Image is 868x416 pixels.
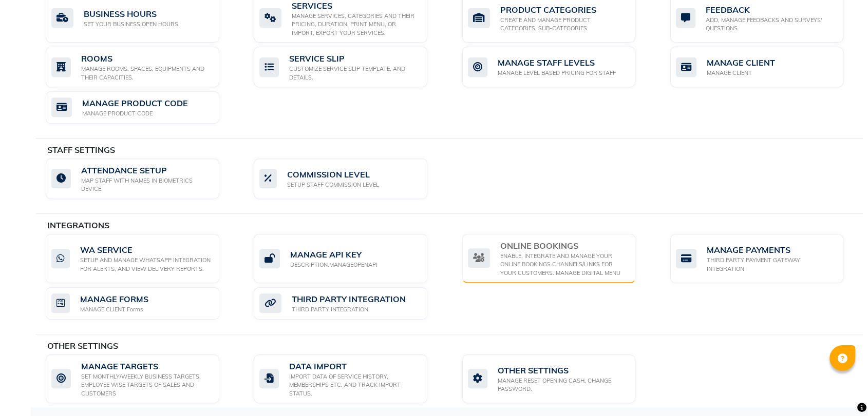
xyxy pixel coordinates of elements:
[289,360,419,372] div: DATA IMPORT
[46,91,238,124] a: MANAGE PRODUCT CODEMANAGE PRODUCT CODE
[292,305,406,314] div: THIRD PARTY INTEGRATION
[670,47,863,87] a: MANAGE CLIENTMANAGE CLIENT
[254,287,446,320] a: THIRD PARTY INTEGRATIONTHIRD PARTY INTEGRATION
[81,360,211,372] div: MANAGE TARGETS
[500,4,628,16] div: PRODUCT CATEGORIES
[46,47,238,87] a: ROOMSMANAGE ROOMS, SPACES, EQUIPMENTS AND THEIR CAPACITIES.
[498,377,628,393] div: MANAGE RESET OPENING CASH, CHANGE PASSWORD.
[254,159,446,199] a: COMMISSION LEVELSETUP STAFF COMMISSION LEVEL
[46,159,238,199] a: ATTENDANCE SETUPMAP STAFF WITH NAMES IN BIOMETRICS DEVICE
[81,372,211,398] div: SET MONTHLY/WEEKLY BUSINESS TARGETS, EMPLOYEE WISE TARGETS OF SALES AND CUSTOMERS
[462,47,655,87] a: MANAGE STAFF LEVELSMANAGE LEVEL BASED PRICING FOR STAFF
[81,52,211,65] div: ROOMS
[462,354,655,404] a: OTHER SETTINGSMANAGE RESET OPENING CASH, CHANGE PASSWORD.
[462,234,655,284] a: ONLINE BOOKINGSENABLE, INTEGRATE AND MANAGE YOUR ONLINE BOOKINGS CHANNELS/LINKS FOR YOUR CUSTOMER...
[46,354,238,404] a: MANAGE TARGETSSET MONTHLY/WEEKLY BUSINESS TARGETS, EMPLOYEE WISE TARGETS OF SALES AND CUSTOMERS
[706,4,836,16] div: FEEDBACK
[287,181,379,189] div: SETUP STAFF COMMISSION LEVEL
[498,56,616,69] div: MANAGE STAFF LEVELS
[81,65,211,82] div: MANAGE ROOMS, SPACES, EQUIPMENTS AND THEIR CAPACITIES.
[84,8,178,20] div: BUSINESS HOURS
[292,293,406,305] div: THIRD PARTY INTEGRATION
[707,244,836,256] div: MANAGE PAYMENTS
[707,56,775,69] div: MANAGE CLIENT
[80,244,211,256] div: WA SERVICE
[707,69,775,77] div: MANAGE CLIENT
[82,109,188,118] div: MANAGE PRODUCT CODE
[254,47,446,87] a: SERVICE SLIPCUSTOMIZE SERVICE SLIP TEMPLATE, AND DETAILS.
[500,252,628,278] div: ENABLE, INTEGRATE AND MANAGE YOUR ONLINE BOOKINGS CHANNELS/LINKS FOR YOUR CUSTOMERS. MANAGE DIGIT...
[289,52,419,65] div: SERVICE SLIP
[289,372,419,398] div: IMPORT DATA OF SERVICE HISTORY, MEMBERSHIPS ETC. AND TRACK IMPORT STATUS.
[290,261,378,269] div: DESCRIPTION.MANAGEOPENAPI
[81,164,211,176] div: ATTENDANCE SETUP
[81,176,211,193] div: MAP STAFF WITH NAMES IN BIOMETRICS DEVICE
[254,234,446,284] a: MANAGE API KEYDESCRIPTION.MANAGEOPENAPI
[707,256,836,273] div: THIRD PARTY PAYMENT GATEWAY INTEGRATION
[498,69,616,77] div: MANAGE LEVEL BASED PRICING FOR STAFF
[254,354,446,404] a: DATA IMPORTIMPORT DATA OF SERVICE HISTORY, MEMBERSHIPS ETC. AND TRACK IMPORT STATUS.
[290,248,378,261] div: MANAGE API KEY
[287,168,379,181] div: COMMISSION LEVEL
[84,20,178,29] div: SET YOUR BUSINESS OPEN HOURS
[82,97,188,109] div: MANAGE PRODUCT CODE
[80,256,211,273] div: SETUP AND MANAGE WHATSAPP INTEGRATION FOR ALERTS, AND VIEW DELIVERY REPORTS.
[500,240,628,252] div: ONLINE BOOKINGS
[46,287,238,320] a: MANAGE FORMSMANAGE CLIENT Forms
[500,16,628,33] div: CREATE AND MANAGE PRODUCT CATEGORIES, SUB-CATEGORIES
[706,16,836,33] div: ADD, MANAGE FEEDBACKS AND SURVEYS' QUESTIONS
[670,234,863,284] a: MANAGE PAYMENTSTHIRD PARTY PAYMENT GATEWAY INTEGRATION
[46,234,238,284] a: WA SERVICESETUP AND MANAGE WHATSAPP INTEGRATION FOR ALERTS, AND VIEW DELIVERY REPORTS.
[498,364,628,377] div: OTHER SETTINGS
[80,293,148,305] div: MANAGE FORMS
[80,305,148,314] div: MANAGE CLIENT Forms
[292,12,419,37] div: MANAGE SERVICES, CATEGORIES AND THEIR PRICING, DURATION. PRINT MENU, OR IMPORT, EXPORT YOUR SERVI...
[289,65,419,82] div: CUSTOMIZE SERVICE SLIP TEMPLATE, AND DETAILS.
